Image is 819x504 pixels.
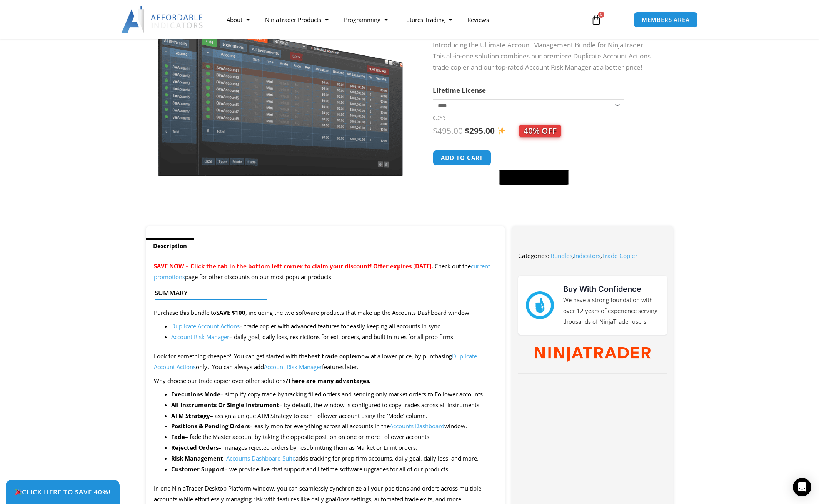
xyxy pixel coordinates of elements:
[171,464,497,475] li: – we provide live chat support and lifetime software upgrades for all of our products.
[433,115,445,121] a: Clear options
[465,125,495,136] bdi: 295.00
[526,291,554,319] img: mark thumbs good 43913 | Affordable Indicators – NinjaTrader
[563,283,659,295] h3: Buy With Confidence
[465,125,469,136] span: $
[171,411,497,421] li: – assign a unique ATM Strategy to each Follower account using the ‘Mode’ column.
[550,252,572,259] a: Bundles
[226,454,295,462] a: Accounts Dashboard Suite
[6,480,120,504] a: 🎉Click Here to save 40%!
[171,421,497,432] li: – easily monitor everything across all accounts in the window.
[433,125,463,136] bdi: 495.00
[171,333,229,341] a: Account Risk Manager
[518,252,549,259] span: Categories:
[171,412,210,419] b: ATM Strategy
[307,352,358,360] strong: best trade copier
[499,170,569,185] button: Buy with GPay
[550,252,637,259] span: , ,
[433,86,486,95] label: Lifetime License
[155,289,490,297] h4: Summary
[154,262,433,270] span: SAVE NOW – Click the tab in the bottom left corner to claim your discount! Offer expires [DATE].
[15,489,22,495] img: 🎉
[171,322,240,330] a: Duplicate Account Actions
[171,332,497,343] li: – daily goal, daily loss, restrictions for exit orders, and built in rules for all prop firms.
[216,309,245,316] strong: SAVE $100
[793,478,811,496] div: Open Intercom Messenger
[563,295,659,327] p: We have a strong foundation with over 12 years of experience serving thousands of NinjaTrader users.
[154,376,497,386] p: Why choose our trade copier over other solutions?
[171,433,185,441] strong: Fade
[460,11,497,28] a: Reviews
[642,17,690,23] span: MEMBERS AREA
[574,252,600,259] a: Indicators
[171,400,497,411] li: – by default, the window is configured to copy trades across all instruments.
[395,11,460,28] a: Futures Trading
[171,390,220,398] strong: Executions Mode
[498,149,567,167] iframe: Secure express checkout frame
[433,40,657,73] p: Introducing the Ultimate Account Management Bundle for NinjaTrader! This all-in-one solution comb...
[219,11,257,28] a: About
[257,11,336,28] a: NinjaTrader Products
[264,363,322,371] a: Account Risk Manager
[154,308,497,318] p: Purchase this bundle to , including the two software products that make up the Accounts Dashboard...
[634,12,698,28] a: MEMBERS AREA
[171,321,497,332] li: – trade copier with advanced features for easily keeping all accounts in sync.
[519,125,561,137] span: 40% OFF
[433,190,657,196] iframe: PayPal Message 1
[154,351,497,373] p: Look for something cheaper? You can get started with the now at a lower price, by purchasing only...
[171,453,497,464] li: – adds tracking for prop firm accounts, daily goal, daily loss, and more.
[288,377,370,384] strong: There are many advantages.
[171,444,219,451] b: Rejected Orders
[171,465,225,473] strong: Customer Support
[154,261,497,283] p: Check out the page for other discounts on our most popular products!
[598,12,604,18] span: 0
[171,389,497,400] li: – simplify copy trade by tracking filled orders and sending only market orders to Follower accounts.
[15,489,111,495] span: Click Here to save 40%!
[602,252,637,259] a: Trade Copier
[433,125,437,136] span: $
[171,432,497,442] li: – fade the Master account by taking the opposite position on one or more Follower accounts.
[433,150,491,166] button: Add to cart
[535,347,651,362] img: NinjaTrader Wordmark color RGB | Affordable Indicators – NinjaTrader
[146,238,194,253] a: Description
[121,6,204,33] img: LogoAI | Affordable Indicators – NinjaTrader
[219,11,582,28] nav: Menu
[171,454,223,462] b: Risk Management
[171,401,279,409] strong: All Instruments Or Single Instrument
[390,422,444,430] a: Accounts Dashboard
[171,442,497,453] li: – manages rejected orders by resubmitting them as Market or Limit orders.
[579,8,613,31] a: 0
[336,11,395,28] a: Programming
[497,126,505,135] img: ✨
[171,422,250,430] strong: Positions & Pending Orders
